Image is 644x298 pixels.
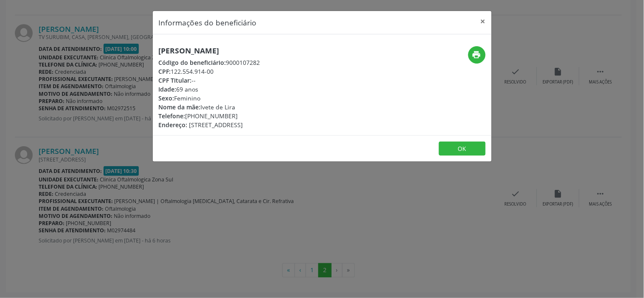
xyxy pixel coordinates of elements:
[439,142,486,156] button: OK
[159,103,260,111] div: Ivete de Lira
[468,46,486,64] button: print
[159,85,177,93] span: Idade:
[475,11,492,32] button: Close
[159,112,186,120] span: Telefone:
[159,76,260,85] div: --
[159,17,257,28] h5: Informações do beneficiário
[472,50,481,59] i: print
[159,46,260,55] h5: [PERSON_NAME]
[159,111,260,120] div: [PHONE_NUMBER]
[159,94,174,102] span: Sexo:
[189,121,243,129] span: [STREET_ADDRESS]
[159,121,188,129] span: Endereço:
[159,58,260,67] div: 9000107282
[159,67,171,75] span: CPF:
[159,85,260,94] div: 69 anos
[159,58,226,67] span: Código do beneficiário:
[159,76,192,84] span: CPF Titular:
[159,67,260,76] div: 122.554.914-00
[159,103,201,111] span: Nome da mãe:
[159,94,260,103] div: Feminino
